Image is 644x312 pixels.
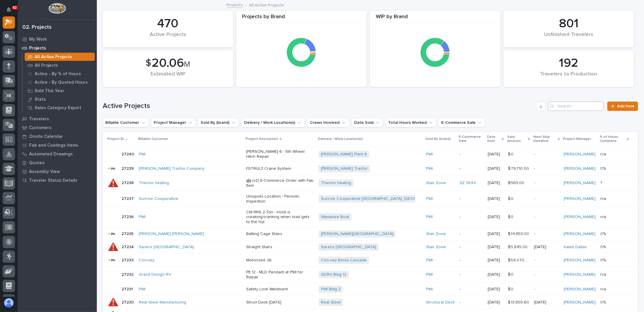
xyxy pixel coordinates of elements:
p: E-Commerce Sale [459,134,484,145]
a: [PERSON_NAME] [564,181,596,186]
p: Stats [35,97,46,102]
tr: 2723527235 [PERSON_NAME] [PERSON_NAME] Batting Cage Stairs[PERSON_NAME][GEOGRAPHIC_DATA] Stair Zo... [103,227,638,241]
a: Stair Zone [426,181,446,186]
tr: 2723327233 Con-vey Motorized JibCon-vey Boise Cascade PWI -[DATE]$ 54,070.00$ 54,070.00 -[PERSON_... [103,254,638,267]
p: n/a [601,213,608,220]
p: Quotes [29,160,45,166]
p: All Projects [35,63,58,68]
a: Sarens [GEOGRAPHIC_DATA] [321,245,376,250]
a: [PERSON_NAME] [564,287,596,292]
tr: 2723427234 Sarens [GEOGRAPHIC_DATA] Straight StairsSarens [GEOGRAPHIC_DATA] Stair Zone -[DATE]$ 5... [103,241,638,254]
p: Sales Category Export [35,105,81,111]
p: 62 [13,6,17,10]
a: Assembly View [18,167,97,176]
a: PWI [426,152,433,157]
div: Projects by Brand [236,14,367,23]
a: Add New [607,102,638,111]
a: Stair Zone [426,245,446,250]
p: $ 0 [508,151,515,157]
p: - [459,272,483,277]
p: Straight Stairs [246,245,314,250]
a: [PERSON_NAME] [564,300,596,305]
p: [DATE] [488,196,503,201]
span: Add New [617,104,634,108]
span: 20.06 [152,57,184,69]
button: Project Manager [151,118,196,127]
p: [DATE] [488,287,503,292]
p: - [534,196,559,201]
a: My Work [18,35,97,44]
p: Uniopolis Location - Periodic Inspection [246,194,314,204]
a: PWI [426,258,433,263]
p: - [459,300,483,305]
input: Search [548,102,604,111]
a: [PERSON_NAME] [PERSON_NAME] [139,232,204,236]
button: Billable Customer [103,118,149,127]
p: 27236 [121,213,135,220]
h1: Active Projects [103,102,534,110]
a: [PERSON_NAME] [564,152,596,157]
a: [PERSON_NAME] [564,166,596,171]
p: Project Description [246,136,278,142]
button: users-avatar [3,297,15,309]
p: 0% [601,257,607,263]
p: Motorized Jib [246,258,314,263]
a: Quotes [18,158,97,167]
a: Sunrise Cooperative [GEOGRAPHIC_DATA], [GEOGRAPHIC_DATA] [321,196,444,201]
button: Crews Involved [307,118,349,127]
a: Con-vey Boise Cascade [321,258,367,263]
a: PWI [139,287,146,292]
p: [PERSON_NAME] 6 - 5th Wheel Hitch Repair [246,149,314,159]
tr: 2723627236 PWI CM RRS 2-Ton - Hoist is creaking/cranking when load gets to the topWawasee Boat PW... [103,207,638,227]
p: - [459,215,483,220]
a: Wawasee Boat [321,215,349,220]
p: Projects [29,46,46,51]
p: 27235 [121,230,135,236]
p: [DATE] [488,232,503,236]
p: Automated Drawings [29,152,73,157]
a: Travelers [18,114,97,123]
p: n/a [601,271,608,277]
tr: 2723027230 Real Steel Manufacturing Struct Deck [DATE]Real Steel Structural Deck -[DATE]$ 13,859.... [103,296,638,309]
a: PWI [426,196,433,201]
p: [DATE] [488,181,503,186]
p: 27230 [121,299,135,305]
div: Travelers to Production [513,71,624,83]
div: 02. Projects [22,24,52,31]
a: [PERSON_NAME] [564,232,596,236]
p: Delivery / Work Location(s) [318,136,363,142]
p: Assembly View [29,169,60,174]
p: - [534,152,559,157]
a: Sarens [GEOGRAPHIC_DATA] [139,245,194,250]
a: [PERSON_NAME] [564,258,596,263]
div: 801 [513,16,624,31]
p: 27237 [121,195,135,201]
div: Unfinished Travelers [513,32,624,44]
p: - [459,287,483,292]
p: Fab and Coatings Items [29,143,78,148]
p: - [534,181,559,186]
p: 27239 [121,165,135,171]
p: Safety Lock Weldment [246,287,314,292]
div: 470 [113,16,223,31]
a: Fab and Coatings Items [18,141,97,150]
a: Thermo heating [321,181,351,186]
p: 0% [601,230,607,236]
a: PWI [426,272,433,277]
p: [DATE] [534,300,559,305]
a: Con-vey [139,258,155,263]
tr: 2723827238 Thermo heating 🤖 (v2) E-Commerce Order with Fab ItemThermo heating Stair Zone SZ 3844 ... [103,175,638,191]
p: My Work [29,37,47,42]
p: - [459,258,483,263]
img: Workspace Logo [48,3,66,14]
div: Active Projects [113,32,223,44]
a: PWI [139,215,146,220]
p: - [534,232,559,236]
p: $ 0 [508,286,515,292]
a: All Projects [23,61,97,69]
p: - [534,272,559,277]
p: [DATE] [488,245,503,250]
p: ? [601,179,604,186]
a: Real Steel Manufacturing [139,300,186,305]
